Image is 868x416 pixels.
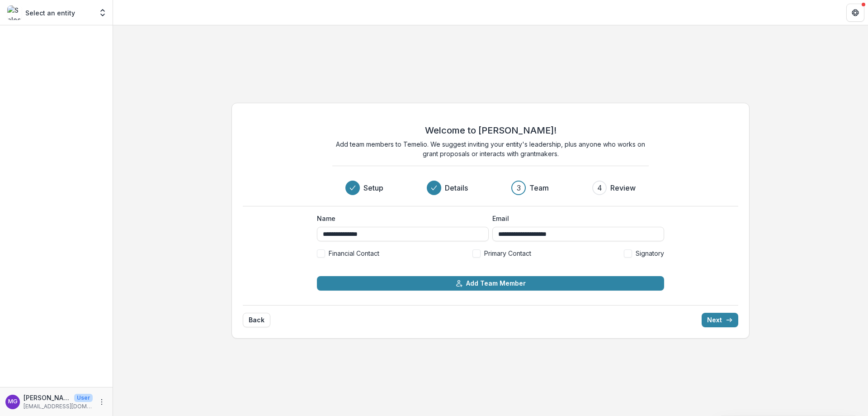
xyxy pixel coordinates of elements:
button: Next [702,313,738,327]
button: Open entity switcher [96,4,109,22]
p: [PERSON_NAME] [24,393,71,402]
div: Mary B. Garcia [8,399,18,405]
button: Add Team Member [317,276,664,291]
img: Select an entity [7,5,22,20]
h2: Welcome to [PERSON_NAME]! [425,125,557,136]
p: Add team members to Temelio. We suggest inviting your entity's leadership, plus anyone who works ... [332,139,649,158]
h3: Setup [363,182,383,193]
h3: Details [445,182,468,193]
span: Primary Contact [484,249,531,258]
div: Progress [345,181,636,195]
div: 4 [597,182,602,193]
h3: Team [529,182,549,193]
p: Select an entity [25,8,75,18]
span: Financial Contact [329,249,379,258]
p: User [74,394,93,402]
button: More [96,397,107,407]
button: Get Help [846,4,864,22]
label: Name [317,214,483,223]
span: Signatory [636,249,664,258]
h3: Review [610,182,636,193]
p: [EMAIL_ADDRESS][DOMAIN_NAME] [24,402,93,411]
div: 3 [517,182,521,193]
label: Email [492,214,659,223]
button: Back [243,313,270,327]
